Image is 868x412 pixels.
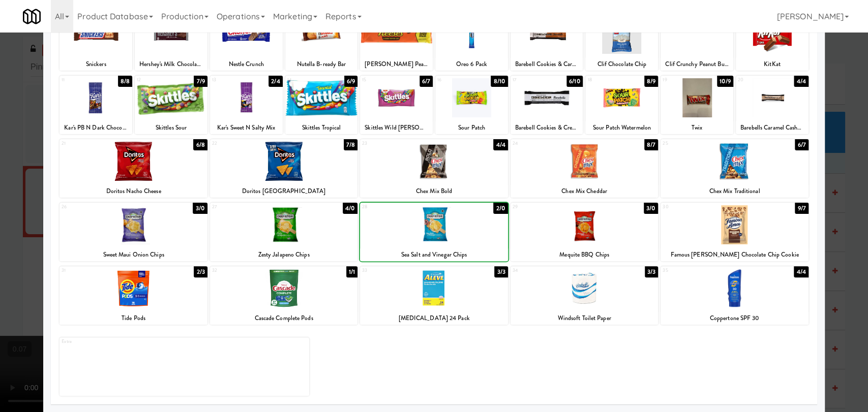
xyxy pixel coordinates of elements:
[737,58,807,71] div: KitKat
[511,248,658,261] div: Mequite BBQ Chips
[493,139,507,150] div: 4/4
[59,185,207,198] div: Doritos Nacho Cheese
[511,58,583,71] div: Barebell Cookies & Caramel
[645,266,658,277] div: 3/3
[362,312,506,325] div: [MEDICAL_DATA] 24 Pack
[212,58,281,71] div: Nestle Crunch
[511,12,583,71] div: 76/8Barebell Cookies & Caramel
[511,121,583,134] div: Barebell Cookies & Cream
[212,266,284,275] div: 32
[59,203,207,261] div: 263/0Sweet Maui Onion Chips
[135,58,207,71] div: Hershey's Milk Chocolate Bar
[360,312,507,325] div: [MEDICAL_DATA] 24 Pack
[644,139,658,150] div: 8/7
[435,121,508,134] div: Sour Patch
[212,76,246,84] div: 13
[360,58,433,71] div: [PERSON_NAME] Peanut Butter Cups
[360,139,507,198] div: 234/4Chex Mix Bold
[210,121,283,134] div: Kar's Sweet N Salty Mix
[437,121,506,134] div: Sour Patch
[661,185,808,198] div: Chex Mix Traditional
[59,312,207,325] div: Tide Pods
[194,266,207,277] div: 2/3
[512,121,582,134] div: Barebell Cookies & Cream
[59,248,207,261] div: Sweet Maui Onion Chips
[736,58,809,71] div: KitKat
[661,139,808,198] div: 256/7Chex Mix Traditional
[210,266,357,325] div: 321/1Cascade Complete Pods
[61,58,131,71] div: Snickers
[513,76,547,84] div: 17
[362,248,506,261] div: Sea Salt and Vinegar Chips
[437,58,506,71] div: Oreo 6 Pack
[362,185,506,198] div: Chex Mix Bold
[362,266,434,275] div: 33
[661,203,808,261] div: 309/7Famous [PERSON_NAME] Chocolate Chip Cookie
[585,76,658,134] div: 188/9Sour Patch Watermelon
[268,76,282,87] div: 2/4
[135,76,207,134] div: 127/9Skittles Sour
[662,248,806,261] div: Famous [PERSON_NAME] Chocolate Chip Cookie
[285,58,358,71] div: Nutella B-ready Bar
[435,12,508,71] div: 67/9Oreo 6 Pack
[513,139,584,148] div: 24
[585,58,658,71] div: Clif Chocolate Chip
[511,266,658,325] div: 343/3Windsoft Toilet Paper
[210,139,357,198] div: 227/8Doritos [GEOGRAPHIC_DATA]
[511,312,658,325] div: Windsoft Toilet Paper
[738,76,772,84] div: 20
[663,203,734,211] div: 30
[212,185,356,198] div: Doritos [GEOGRAPHIC_DATA]
[511,185,658,198] div: Chex Mix Cheddar
[661,12,733,71] div: 94/6Clif Crunchy Peanut Butter
[644,76,658,87] div: 8/9
[59,76,132,134] div: 118/8Kar's PB N Dark Chocolate
[59,266,207,325] div: 312/3Tide Pods
[210,12,283,71] div: 36/12Nestle Crunch
[513,266,584,275] div: 34
[512,248,656,261] div: Mequite BBQ Chips
[736,121,809,134] div: Barebells Caramel Cashew Protein Bar
[587,76,621,84] div: 18
[491,76,507,87] div: 8/10
[360,76,433,134] div: 156/7Skittles Wild [PERSON_NAME]
[644,203,658,214] div: 3/0
[493,203,507,214] div: 2/0
[135,121,207,134] div: Skittles Sour
[360,203,507,261] div: 282/0Sea Salt and Vinegar Chips
[344,139,357,150] div: 7/8
[437,76,471,84] div: 16
[435,58,508,71] div: Oreo 6 Pack
[210,185,357,198] div: Doritos [GEOGRAPHIC_DATA]
[362,121,431,134] div: Skittles Wild [PERSON_NAME]
[360,266,507,325] div: 333/3[MEDICAL_DATA] 24 Pack
[212,312,356,325] div: Cascade Complete Pods
[662,312,806,325] div: Coppertone SPF 30
[661,266,808,325] div: 354/4Coppertone SPF 30
[661,58,733,71] div: Clif Crunchy Peanut Butter
[511,203,658,261] div: 293/0Mequite BBQ Chips
[585,121,658,134] div: Sour Patch Watermelon
[212,203,284,211] div: 27
[360,121,433,134] div: Skittles Wild [PERSON_NAME]
[287,76,321,84] div: 14
[661,121,733,134] div: Twix
[717,76,733,87] div: 10/9
[59,121,132,134] div: Kar's PB N Dark Chocolate
[737,121,807,134] div: Barebells Caramel Cashew Protein Bar
[61,248,205,261] div: Sweet Maui Onion Chips
[136,121,206,134] div: Skittles Sour
[794,76,808,87] div: 4/4
[212,248,356,261] div: Zesty Jalapeno Chips
[513,203,584,211] div: 29
[362,203,434,211] div: 28
[23,8,41,25] img: Micromart
[585,12,658,71] div: 83/5Clif Chocolate Chip
[360,185,507,198] div: Chex Mix Bold
[62,337,184,346] div: Extra
[61,312,205,325] div: Tide Pods
[344,76,357,87] div: 6/9
[210,248,357,261] div: Zesty Jalapeno Chips
[794,266,808,277] div: 4/4
[136,58,206,71] div: Hershey's Milk Chocolate Bar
